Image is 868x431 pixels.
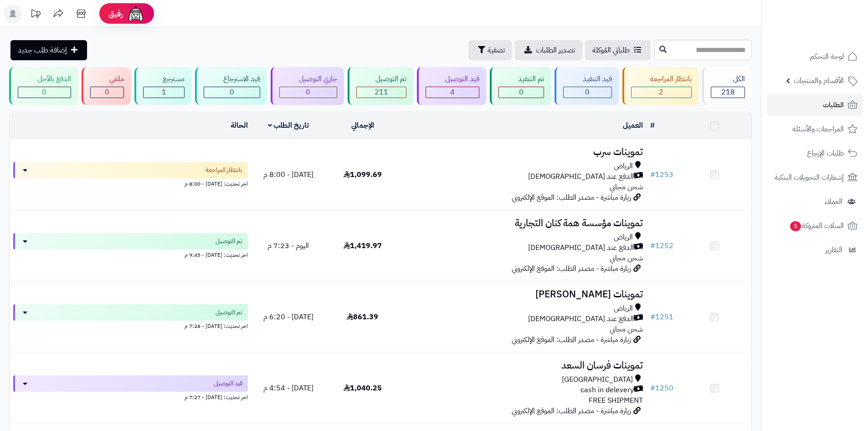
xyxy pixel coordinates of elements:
[650,312,673,322] a: #1251
[528,171,634,182] span: الدفع عند [DEMOGRAPHIC_DATA]
[512,192,631,203] span: زيارة مباشرة - مصدر الطلب: الموقع الإلكتروني
[621,67,701,105] a: بانتظار المراجعة 2
[7,67,80,105] a: الدفع بالآجل 0
[659,87,663,98] span: 2
[767,166,863,188] a: إشعارات التحويلات البنكية
[488,67,553,105] a: تم التنفيذ 0
[216,237,242,246] span: تم التوصيل
[143,74,185,84] div: مسترجع
[767,46,863,68] a: لوحة التحكم
[650,169,673,180] a: #1253
[589,395,643,406] span: FREE SHIPMENT
[426,74,479,84] div: قيد التوصيل
[519,87,524,98] span: 0
[415,67,488,105] a: قيد التوصيل 4
[127,5,145,23] img: ai-face.png
[13,178,248,188] div: اخر تحديث: [DATE] - 8:00 م
[205,166,242,175] span: بانتظار المراجعة
[90,74,124,84] div: ملغي
[825,195,842,208] span: العملاء
[711,74,745,84] div: الكل
[650,383,655,394] span: #
[553,67,621,105] a: قيد التنفيذ 0
[810,50,844,63] span: لوحة التحكم
[610,253,643,264] span: شحن مجاني
[498,74,544,84] div: تم التنفيذ
[468,40,512,60] button: تصفية
[204,87,260,98] div: 0
[18,74,71,84] div: الدفع بالآجل
[351,120,374,131] a: الإجمالي
[193,67,269,105] a: قيد الاسترجاع 0
[144,87,184,98] div: 1
[499,87,544,98] div: 0
[528,314,634,324] span: الدفع عند [DEMOGRAPHIC_DATA]
[403,360,643,371] h3: تموينات فرسان السعد
[216,308,242,317] span: تم التوصيل
[610,182,643,192] span: شحن مجاني
[204,74,260,84] div: قيد الاسترجاع
[24,5,47,25] a: تحديثات المنصة
[610,324,643,335] span: شحن مجاني
[426,87,479,98] div: 4
[230,87,234,98] span: 0
[133,67,193,105] a: مسترجع 1
[631,74,692,84] div: بانتظار المراجعة
[512,263,631,274] span: زيارة مباشرة - مصدر الطلب: الموقع الإلكتروني
[280,87,337,98] div: 0
[375,87,388,98] span: 211
[268,120,309,131] a: تاريخ الطلب
[585,40,651,60] a: طلباتي المُوكلة
[767,94,863,116] a: الطلبات
[403,218,643,228] h3: تموينات مؤسسة همة كنان التجارية
[767,215,863,237] a: السلات المتروكة5
[450,87,455,98] span: 4
[650,383,673,394] a: #1250
[792,123,844,135] span: المراجعات والأسئلة
[790,221,801,231] span: 5
[344,240,382,251] span: 1,419.97
[563,74,612,84] div: قيد التنفيذ
[528,243,634,253] span: الدفع عند [DEMOGRAPHIC_DATA]
[347,312,378,322] span: 861.39
[108,8,123,19] span: رفيق
[403,147,643,157] h3: تموينات سرب
[214,379,242,388] span: قيد التوصيل
[488,45,505,56] span: تصفية
[650,120,655,131] a: #
[267,240,309,251] span: اليوم - 7:23 م
[806,7,859,26] img: logo-2.png
[344,383,382,394] span: 1,040.25
[263,169,313,180] span: [DATE] - 8:00 م
[306,87,310,98] span: 0
[614,161,633,171] span: الرياض
[263,312,313,322] span: [DATE] - 6:20 م
[650,240,673,251] a: #1252
[807,147,844,160] span: طلبات الإرجاع
[344,169,382,180] span: 1,099.69
[585,87,590,98] span: 0
[632,87,692,98] div: 2
[767,142,863,164] a: طلبات الإرجاع
[700,67,754,105] a: الكل218
[767,239,863,261] a: التقارير
[13,392,248,401] div: اخر تحديث: [DATE] - 7:27 م
[263,383,313,394] span: [DATE] - 4:54 م
[356,74,407,84] div: تم التوصيل
[105,87,109,98] span: 0
[536,45,575,56] span: تصدير الطلبات
[564,87,611,98] div: 0
[592,45,630,56] span: طلباتي المُوكلة
[269,67,346,105] a: جاري التوصيل 0
[614,232,633,243] span: الرياض
[13,249,248,259] div: اخر تحديث: [DATE] - 9:45 م
[13,321,248,330] div: اخر تحديث: [DATE] - 7:28 م
[623,120,643,131] a: العميل
[825,244,842,256] span: التقارير
[18,87,71,98] div: 0
[580,385,634,395] span: cash in delevery
[650,169,655,180] span: #
[650,312,655,322] span: #
[162,87,166,98] span: 1
[512,334,631,345] span: زيارة مباشرة - مصدر الطلب: الموقع الإلكتروني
